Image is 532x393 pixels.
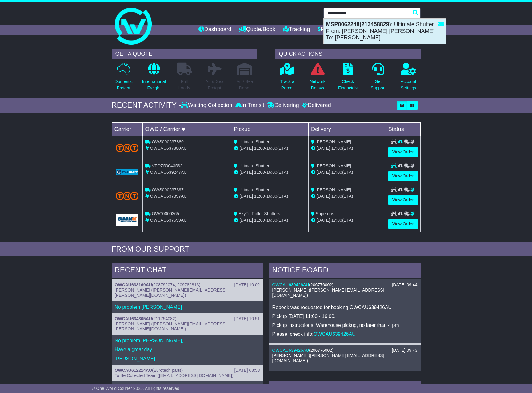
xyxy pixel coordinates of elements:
span: Ultimate Shutter [238,139,269,144]
span: OWS000637397 [152,187,184,192]
a: View Order [388,219,418,229]
td: Pickup [231,122,309,136]
a: DomesticFreight [114,62,133,95]
span: OWCAU637397AU [150,194,187,199]
p: No problem [PERSON_NAME], [115,338,260,343]
span: [DATE] [317,170,330,175]
a: Quote/Book [239,25,275,35]
span: Supergas [316,211,334,216]
img: TNT_Domestic.png [116,144,139,152]
div: - (ETA) [234,145,306,152]
span: [DATE] [239,170,253,175]
a: CheckFinancials [338,62,358,95]
div: FROM OUR SUPPORT [112,245,421,254]
div: [DATE] 09:43 [392,348,417,353]
span: 11:00 [254,194,265,199]
img: GetCarrierServiceLogo [116,169,139,175]
p: Track a Parcel [280,78,294,91]
p: Network Delays [310,78,325,91]
div: (ETA) [311,217,383,224]
div: - (ETA) [234,169,306,176]
div: ( ) [115,368,260,373]
span: OWCAU637699AU [150,218,187,223]
span: Eurotech parts [154,368,182,373]
td: Carrier [112,122,142,136]
span: OWC0000365 [152,211,179,216]
p: Pickup [DATE] 11:00 - 16:00. [272,313,418,319]
div: [DATE] 10:02 [234,282,260,288]
a: AccountSettings [400,62,417,95]
p: Air & Sea Freight [206,78,224,91]
div: QUICK ACTIONS [275,49,421,59]
div: ( ) [272,282,418,288]
a: Track aParcel [280,62,295,95]
strong: MSP0062248(213458829) [326,21,391,27]
a: Dashboard [198,25,231,35]
span: [PERSON_NAME] [316,187,351,192]
img: GetCarrierServiceLogo [116,214,139,225]
span: 17:00 [331,218,342,223]
span: 17:00 [331,146,342,151]
a: Tracking [283,25,310,35]
span: [DATE] [239,146,253,151]
p: Get Support [370,78,386,91]
p: Domestic Freight [114,78,132,91]
span: OWS000637880 [152,139,184,144]
p: [PERSON_NAME] [115,356,260,362]
td: Delivery [308,122,386,136]
span: To Be Collected Team ([EMAIL_ADDRESS][DOMAIN_NAME]) [115,373,234,378]
a: OWCAU634305AU [115,316,152,321]
span: [DATE] [317,194,330,199]
a: InternationalFreight [142,62,166,95]
div: ( ) [272,348,418,353]
span: 17:00 [331,194,342,199]
span: 11:00 [254,170,265,175]
p: Check Financials [338,78,358,91]
div: (ETA) [311,193,383,200]
div: ( ) [115,282,260,288]
span: 206776002 [310,348,332,353]
a: OWCAU639426AU [272,348,309,353]
span: [PERSON_NAME] ([PERSON_NAME][EMAIL_ADDRESS][PERSON_NAME][DOMAIN_NAME]) [115,321,227,331]
div: - (ETA) [234,193,306,200]
span: © One World Courier 2025. All rights reserved. [92,386,181,391]
p: Have a great day. [115,347,260,352]
span: [PERSON_NAME] ([PERSON_NAME][EMAIL_ADDRESS][DOMAIN_NAME]) [272,353,384,363]
span: 16:30 [266,218,277,223]
span: OWCAU639247AU [150,170,187,175]
a: OWCAU639426AU [272,282,309,287]
div: (ETA) [311,169,383,176]
div: Delivered [301,102,331,109]
div: Waiting Collection [181,102,234,109]
span: 11:00 [254,218,265,223]
div: Delivering [266,102,301,109]
span: 206776002 [310,282,332,287]
a: View Order [388,195,418,205]
span: 16:00 [266,194,277,199]
span: VFQZ50043532 [152,163,182,168]
div: RECENT CHAT [112,263,263,279]
a: OWCAU612214AU [115,368,152,373]
a: OWCAU633169AU [115,282,152,287]
td: OWC / Carrier # [142,122,231,136]
div: [DATE] 10:51 [234,316,260,321]
p: Full Loads [177,78,192,91]
span: [DATE] [239,218,253,223]
div: ( ) [115,316,260,321]
span: 16:00 [266,146,277,151]
div: [DATE] 09:44 [392,282,417,288]
span: [DATE] [317,218,330,223]
span: OWCAU637880AU [150,146,187,151]
a: Financials [318,25,346,35]
a: GetSupport [370,62,386,95]
p: Please, check info: [272,331,418,337]
span: Ultimate Shutter [238,163,269,168]
span: 17:00 [331,170,342,175]
p: Pickup instructions: Warehouse pickup, no later than 4 pm [272,322,418,328]
span: [DATE] [239,194,253,199]
p: No problem [PERSON_NAME] [115,304,260,310]
span: [PERSON_NAME] [316,139,351,144]
p: Account Settings [401,78,416,91]
span: Ultimate Shutter [238,187,269,192]
p: Rebook was requested for booking OWCAU639426AU . [272,370,418,376]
